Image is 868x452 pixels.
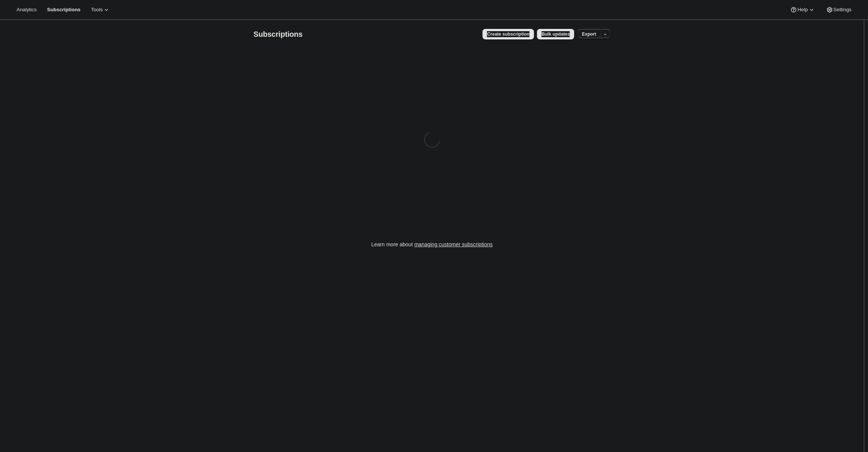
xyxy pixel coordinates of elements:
button: Help [785,5,820,15]
a: managing customer subscriptions [414,241,493,247]
span: Subscriptions [254,30,303,38]
button: Export [577,29,600,39]
button: Tools [86,5,115,15]
span: Subscriptions [47,7,80,13]
span: Bulk updates [541,31,570,37]
span: Tools [91,7,103,13]
span: Export [582,31,596,37]
button: Create subscription [482,29,534,39]
button: Settings [821,5,856,15]
span: Analytics [17,7,36,13]
button: Subscriptions [42,5,85,15]
p: Learn more about [371,241,493,248]
span: Help [797,7,808,13]
span: Create subscription [487,31,529,37]
span: Settings [833,7,851,13]
button: Analytics [12,5,41,15]
button: Bulk updates [537,29,574,39]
